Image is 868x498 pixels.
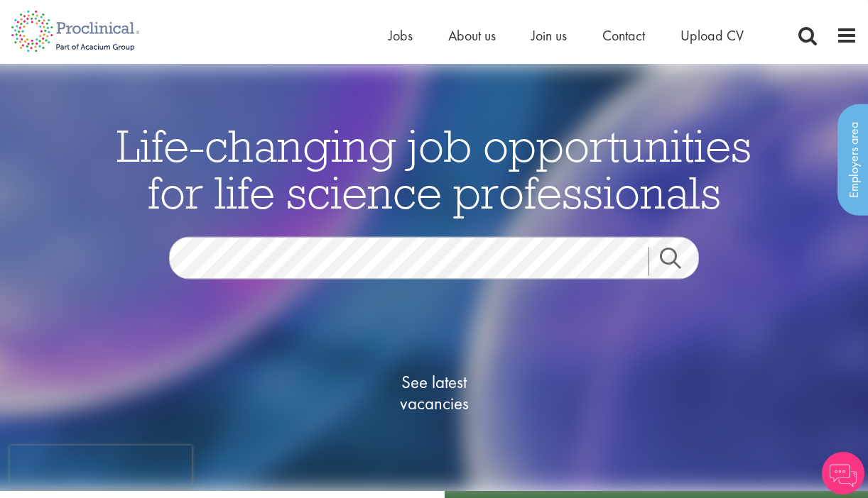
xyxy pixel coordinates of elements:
a: Jobs [389,26,413,45]
a: Contact [602,26,645,45]
a: See latestvacancies [363,315,505,471]
span: See latest vacancies [363,372,505,414]
a: About us [448,26,496,45]
a: Job search submit button [649,248,710,276]
img: Chatbot [822,452,864,494]
span: Life-changing job opportunities for life science professionals [116,117,752,221]
a: Join us [531,26,567,45]
iframe: reCAPTCHA [10,446,192,488]
a: Upload CV [680,26,744,45]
